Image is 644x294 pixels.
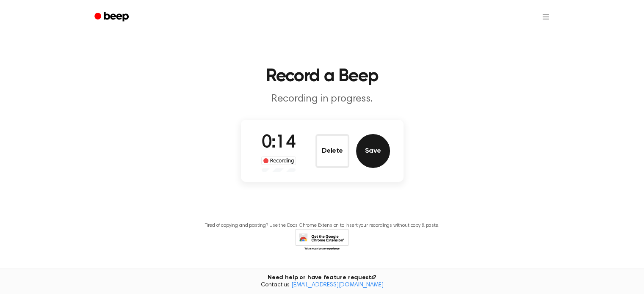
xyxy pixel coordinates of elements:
[536,7,556,27] button: Open menu
[262,134,296,152] span: 0:14
[315,134,349,168] button: Delete Audio Record
[88,9,136,25] a: Beep
[261,157,296,165] div: Recording
[291,282,384,288] a: [EMAIL_ADDRESS][DOMAIN_NAME]
[160,92,485,106] p: Recording in progress.
[205,223,439,229] p: Tired of copying and pasting? Use the Docs Chrome Extension to insert your recordings without cop...
[105,68,539,85] h1: Record a Beep
[356,134,390,168] button: Save Audio Record
[5,282,639,289] span: Contact us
